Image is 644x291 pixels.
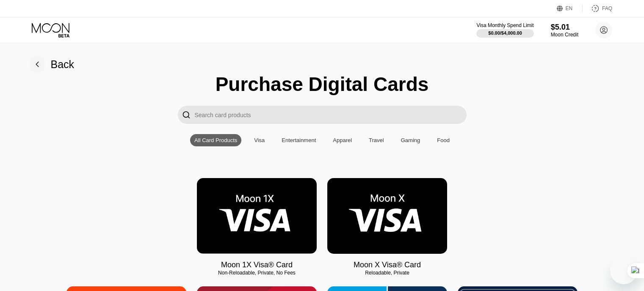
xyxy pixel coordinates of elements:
div:  [178,106,195,124]
div: Entertainment [282,137,316,143]
div: $5.01 [551,23,578,32]
div: Gaming [397,134,425,146]
div: Moon X Visa® Card [354,261,421,269]
div: Moon Credit [551,32,578,38]
input: Search card products [195,106,467,124]
div: EN [566,5,573,11]
div: Back [29,56,75,73]
div: Visa [254,137,265,143]
div: EN [557,4,583,13]
div: Back [51,58,75,71]
div: Gaming [401,137,420,143]
div: Food [437,137,450,143]
div: Purchase Digital Cards [216,73,429,96]
div: Visa [250,134,269,146]
div: All Card Products [194,137,237,143]
div: Apparel [329,134,356,146]
div: FAQ [602,5,612,11]
div: Reloadable, Private [327,270,447,276]
div: $5.01Moon Credit [551,23,578,38]
div: Entertainment [277,134,320,146]
div: All Card Products [190,134,241,146]
div: $0.00 / $4,000.00 [488,30,522,36]
div: Moon 1X Visa® Card [221,261,293,269]
div: Apparel [333,137,352,143]
div: Food [433,134,454,146]
div: Visa Monthly Spend Limit [476,22,533,28]
div: Travel [369,137,384,143]
div: Non-Reloadable, Private, No Fees [197,270,317,276]
div: Travel [365,134,388,146]
div: Visa Monthly Spend Limit$0.00/$4,000.00 [476,22,533,38]
div:  [182,110,191,120]
iframe: Button to launch messaging window, conversation in progress [610,257,637,284]
div: FAQ [583,4,612,13]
